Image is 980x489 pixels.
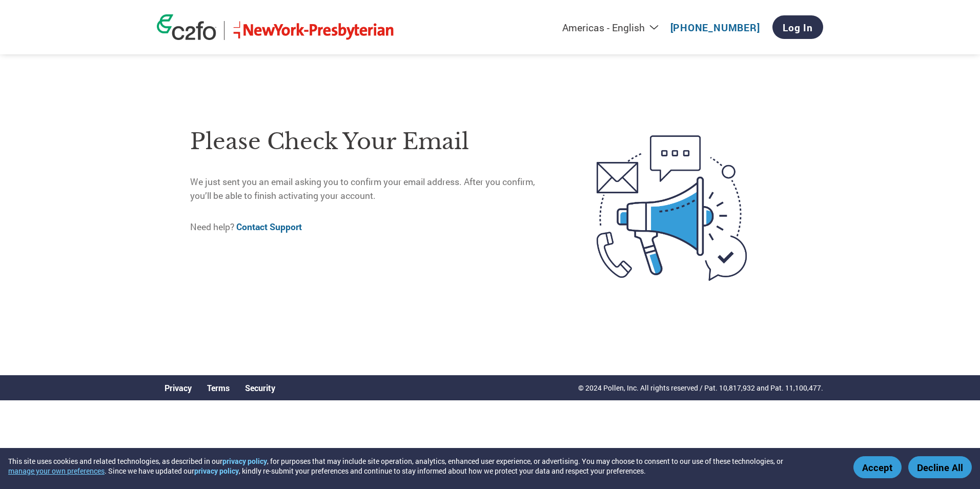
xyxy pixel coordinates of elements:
[207,382,230,393] a: Terms
[190,125,554,158] h1: Please check your email
[908,456,972,478] button: Decline All
[190,175,554,202] p: We just sent you an email asking you to confirm your email address. After you confirm, you’ll be ...
[157,14,216,40] img: c2fo logo
[554,117,790,299] img: open-email
[670,21,760,34] a: [PHONE_NUMBER]
[8,456,839,476] div: This site uses cookies and related technologies, as described in our , for purposes that may incl...
[236,221,302,233] a: Contact Support
[165,382,192,393] a: Privacy
[190,220,554,234] p: Need help?
[222,456,267,466] a: privacy policy
[853,456,902,478] button: Accept
[232,21,395,40] img: NewYork-Presbyterian
[8,466,105,476] button: manage your own preferences
[245,382,275,393] a: Security
[194,466,239,476] a: privacy policy
[772,15,823,39] a: Log In
[578,382,823,393] p: © 2024 Pollen, Inc. All rights reserved / Pat. 10,817,932 and Pat. 11,100,477.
